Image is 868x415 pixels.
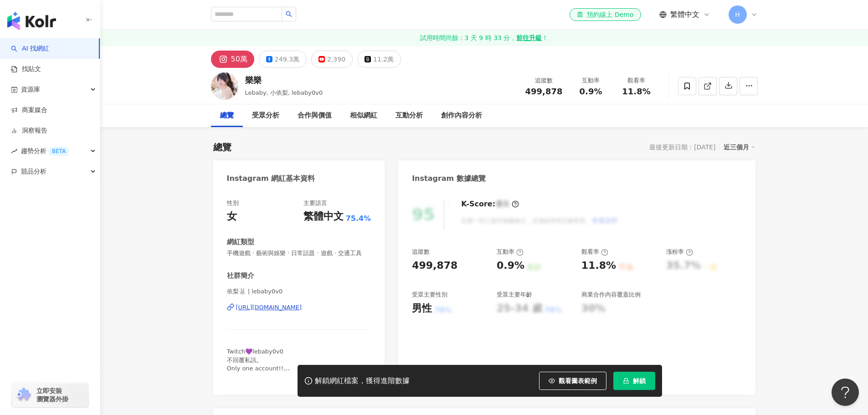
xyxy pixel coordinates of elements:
[286,11,292,17] span: search
[412,174,486,184] div: Instagram 數據總覽
[574,76,608,85] div: 互動率
[559,377,597,384] span: 觀看圖表範例
[497,291,532,299] div: 受眾主要年齡
[21,141,69,161] span: 趨勢分析
[298,110,332,121] div: 合作與價值
[11,44,49,53] a: searchAI 找網紅
[15,388,32,402] img: chrome extension
[613,372,655,390] button: 解鎖
[357,51,401,68] button: 11.2萬
[373,53,394,66] div: 11.2萬
[227,174,315,184] div: Instagram 網紅基本資料
[327,53,345,66] div: 2,390
[227,287,371,296] span: 依梨🐰 | lebaby0v0
[21,161,46,182] span: 競品分析
[315,376,410,386] div: 解鎖網紅檔案，獲得進階數據
[211,72,238,100] img: KOL Avatar
[623,378,629,384] span: lock
[497,259,524,273] div: 0.9%
[227,303,371,312] a: [URL][DOMAIN_NAME]
[231,53,247,66] div: 50萬
[412,291,447,299] div: 受眾主要性別
[516,33,542,42] strong: 前往升級
[7,12,56,30] img: logo
[227,271,254,281] div: 社群簡介
[441,110,482,121] div: 創作內容分析
[346,214,371,224] span: 75.4%
[303,199,327,207] div: 主要語言
[11,126,47,135] a: 洞察報告
[311,51,353,68] button: 2,390
[395,110,423,121] div: 互動分析
[622,87,650,96] span: 11.8%
[36,387,68,403] span: 立即安裝 瀏覽器外掛
[461,199,519,209] div: K-Score :
[497,248,524,256] div: 互動率
[245,74,323,86] div: 樂樂
[350,110,377,121] div: 相似網紅
[245,89,323,96] span: Lebaby, 小依梨, lebaby0v0
[48,147,69,156] div: BETA
[227,237,254,247] div: 網紅類型
[735,10,740,20] span: H
[670,10,699,20] span: 繁體中文
[525,87,563,96] span: 499,878
[100,30,868,46] a: 試用時間尚餘：3 天 9 時 33 分，前往升級！
[619,76,654,85] div: 觀看率
[633,377,646,384] span: 解鎖
[11,65,41,74] a: 找貼文
[525,76,563,85] div: 追蹤數
[412,248,430,256] div: 追蹤數
[539,372,606,390] button: 觀看圖表範例
[649,143,715,151] div: 最後更新日期：[DATE]
[581,291,641,299] div: 商業合作內容覆蓋比例
[252,110,279,121] div: 受眾分析
[236,303,302,312] div: [URL][DOMAIN_NAME]
[570,8,641,21] a: 預約線上 Demo
[303,210,344,224] div: 繁體中文
[666,248,693,256] div: 漲粉率
[220,110,234,121] div: 總覽
[577,10,633,19] div: 預約線上 Demo
[412,259,457,273] div: 499,878
[581,248,608,256] div: 觀看率
[227,348,290,396] span: Twitch💜lebaby0v0 不回覆私訊。 Only one account!! 💌商業合作請寄信 🐱@mian220815 🔻網址有其他社群連結
[211,51,254,68] button: 50萬
[213,141,231,154] div: 總覽
[580,87,602,96] span: 0.9%
[227,210,237,224] div: 女
[11,148,17,154] span: rise
[21,79,40,100] span: 資源庫
[724,141,755,153] div: 近三個月
[11,106,47,115] a: 商案媒合
[12,383,88,407] a: chrome extension立即安裝 瀏覽器外掛
[227,249,371,257] span: 手機遊戲 · 藝術與娛樂 · 日常話題 · 遊戲 · 交通工具
[227,199,239,207] div: 性別
[581,259,616,273] div: 11.8%
[275,53,299,66] div: 249.3萬
[412,302,432,316] div: 男性
[259,51,307,68] button: 249.3萬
